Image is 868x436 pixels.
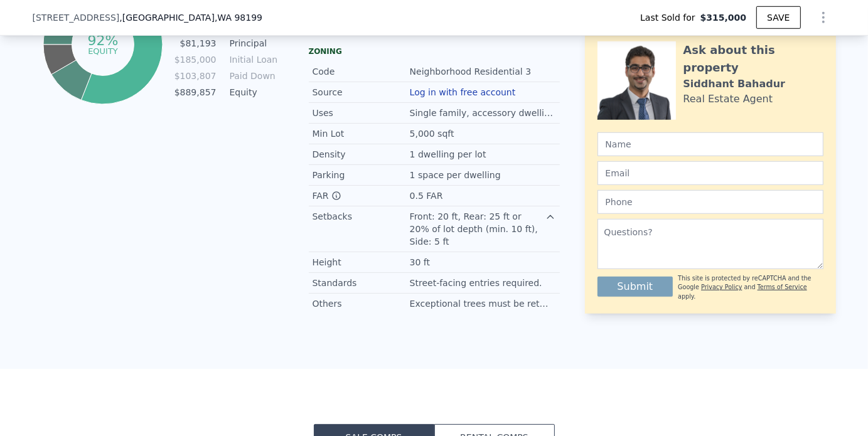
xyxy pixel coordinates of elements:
[227,69,284,83] td: Paid Down
[88,46,118,55] tspan: equity
[313,127,410,140] div: Min Lot
[309,46,560,56] div: Zoning
[410,297,556,310] div: Exceptional trees must be retained.
[215,13,262,23] span: , WA 98199
[410,107,556,119] div: Single family, accessory dwellings.
[410,189,446,202] div: 0.5 FAR
[683,92,773,107] div: Real Estate Agent
[313,86,410,98] div: Source
[410,277,545,289] div: Street-facing entries required.
[410,87,516,97] button: Log in with free account
[313,277,410,289] div: Standards
[313,107,410,119] div: Uses
[174,69,217,83] td: $103,807
[174,85,217,99] td: $889,857
[683,77,786,92] div: Siddhant Bahadur
[119,11,262,24] span: , [GEOGRAPHIC_DATA]
[410,127,457,140] div: 5,000 sqft
[313,210,410,223] div: Setbacks
[313,189,410,202] div: FAR
[174,53,217,66] td: $185,000
[410,65,534,78] div: Neighborhood Residential 3
[410,210,546,248] div: Front: 20 ft, Rear: 25 ft or 20% of lot depth (min. 10 ft), Side: 5 ft
[410,256,432,269] div: 30 ft
[313,148,410,161] div: Density
[597,132,823,156] input: Name
[410,169,503,181] div: 1 space per dwelling
[758,284,807,290] a: Terms of Service
[313,65,410,78] div: Code
[701,284,742,290] a: Privacy Policy
[811,5,836,30] button: Show Options
[678,274,823,301] div: This site is protected by reCAPTCHA and the Google and apply.
[227,36,284,50] td: Principal
[227,85,284,99] td: Equity
[410,148,489,161] div: 1 dwelling per lot
[88,33,119,48] tspan: 92%
[640,11,700,24] span: Last Sold for
[227,53,284,66] td: Initial Loan
[700,11,747,24] span: $315,000
[313,297,410,310] div: Others
[33,11,120,24] span: [STREET_ADDRESS]
[756,6,800,29] button: SAVE
[313,256,410,269] div: Height
[683,41,823,77] div: Ask about this property
[174,36,217,50] td: $81,193
[313,169,410,181] div: Parking
[597,277,673,297] button: Submit
[597,190,823,214] input: Phone
[597,161,823,185] input: Email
